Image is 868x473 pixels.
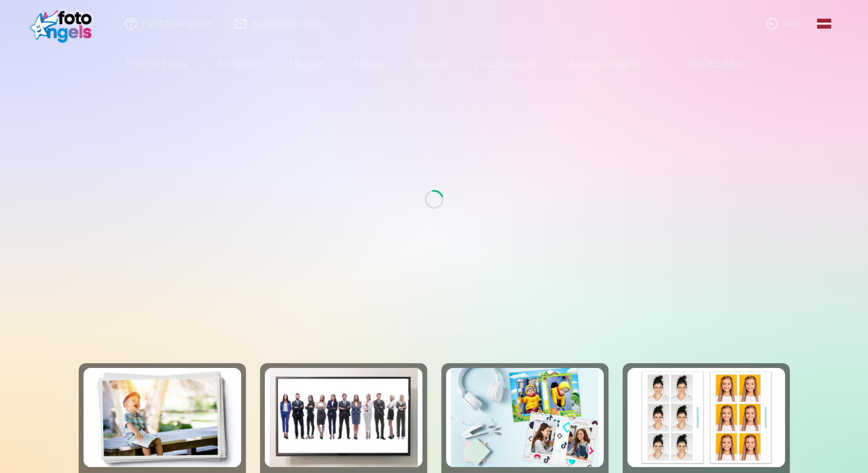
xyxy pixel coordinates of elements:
[451,368,599,467] img: Foto kolāža no divām fotogrāfijām
[399,47,462,81] a: Suvenīri
[654,47,756,81] a: Visi produkti
[88,368,236,467] img: Augstas kvalitātes fotoattēlu izdrukas
[270,368,418,467] img: Augstas kvalitātes grupu fotoattēlu izdrukas
[632,368,780,467] img: Foto izdrukas dokumentiem
[113,47,203,81] a: Foto izdrukas
[555,47,654,81] a: Atslēgu piekariņi
[30,5,98,43] img: /fa1
[462,47,555,81] a: Foto kalendāri
[88,318,780,339] h3: Foto izdrukas
[203,47,276,81] a: Komplekti
[276,47,339,81] a: Magnēti
[339,47,399,81] a: Krūzes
